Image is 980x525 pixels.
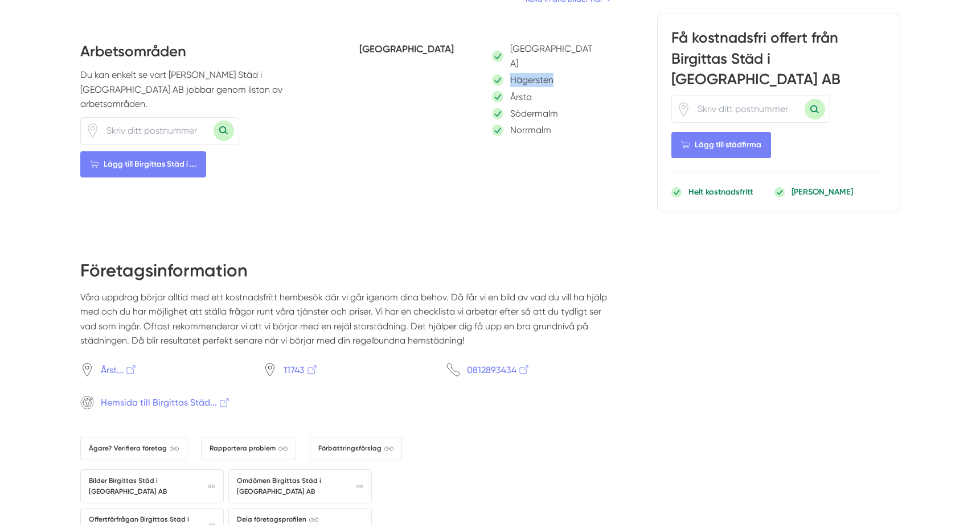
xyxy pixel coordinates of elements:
[510,90,532,104] p: Årsta
[85,123,100,138] svg: Pin / Karta
[80,437,187,460] a: Ägare? Verifiera företag
[688,186,753,197] p: Helt kostnadsfritt
[228,469,372,503] a: Omdömen Birgittas Städ i [GEOGRAPHIC_DATA] AB
[80,395,245,410] a: Hemsida till Birgittas Städ...
[805,99,825,119] button: Sök med postnummer
[359,42,465,60] h5: [GEOGRAPHIC_DATA]
[101,363,137,377] span: Årst...
[691,96,805,122] input: Skriv ditt postnummer
[100,118,214,144] input: Skriv ditt postnummer
[85,123,100,138] span: Klicka för att använda din position.
[318,443,393,454] span: Förbättringsförslag
[237,514,318,525] span: Dela företagsprofilen
[446,363,460,377] svg: Telefon
[792,186,853,197] p: [PERSON_NAME]
[310,437,402,460] a: Förbättringsförslag
[80,290,612,357] p: Våra uppdrag börjar alltid med ett kostnadsfritt hembesök där vi går igenom dina behov. Då får vi...
[263,363,277,377] svg: Pin / Karta
[89,443,179,454] span: Ägare? Verifiera företag
[671,28,886,96] h3: Få kostnadsfri offert från Birgittas Städ i [GEOGRAPHIC_DATA] AB
[80,363,94,377] svg: Pin / Karta
[676,102,691,116] svg: Pin / Karta
[510,42,597,71] p: [GEOGRAPHIC_DATA]
[80,42,333,68] h3: Arbetsområden
[101,395,231,410] span: Hemsida till Birgittas Städ...
[676,102,691,116] span: Klicka för att använda din position.
[80,363,245,377] a: Årst...
[263,363,428,377] a: 11743
[89,476,215,497] span: Bilder Birgittas Städ i [GEOGRAPHIC_DATA] AB
[510,123,551,137] p: Norrmalm
[80,151,206,177] : Lägg till Birgittas Städ i ...
[510,73,553,87] p: Hägersten
[201,437,296,460] a: Rapportera problem
[80,68,333,111] p: Du kan enkelt se vart [PERSON_NAME] Städ i [GEOGRAPHIC_DATA] AB jobbar genom listan av arbetsområ...
[284,363,318,377] span: 11743
[80,258,612,290] h2: Företagsinformation
[214,121,234,141] button: Sök med postnummer
[446,363,612,377] a: 0812893434
[671,132,771,158] : Lägg till städfirma
[80,469,224,503] a: Bilder Birgittas Städ i [GEOGRAPHIC_DATA] AB
[237,476,363,497] span: Omdömen Birgittas Städ i [GEOGRAPHIC_DATA] AB
[210,443,288,454] span: Rapportera problem
[467,363,530,377] span: 0812893434
[510,106,558,121] p: Södermalm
